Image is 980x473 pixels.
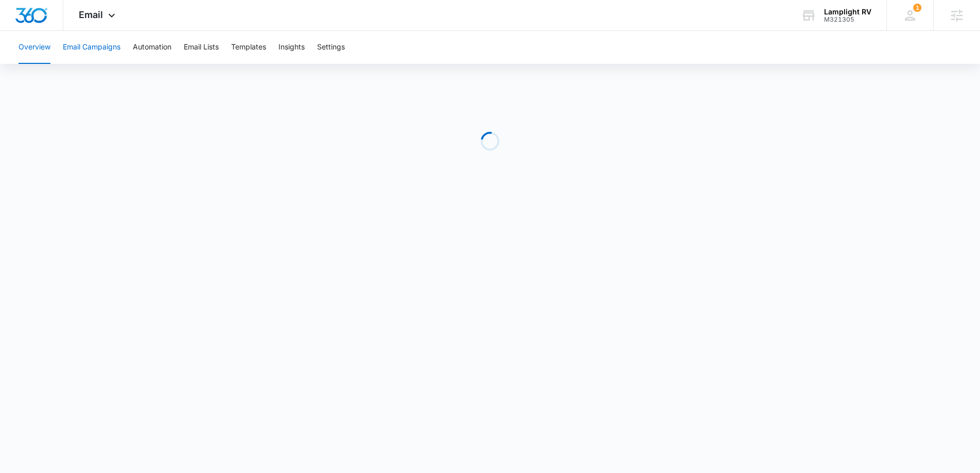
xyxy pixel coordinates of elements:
[133,31,171,64] button: Automation
[278,31,305,64] button: Insights
[19,31,50,64] button: Overview
[184,31,219,64] button: Email Lists
[63,31,120,64] button: Email Campaigns
[913,4,921,12] div: notifications count
[79,9,103,20] span: Email
[317,31,345,64] button: Settings
[824,16,871,23] div: account id
[231,31,266,64] button: Templates
[913,4,921,12] span: 1
[824,8,871,16] div: account name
